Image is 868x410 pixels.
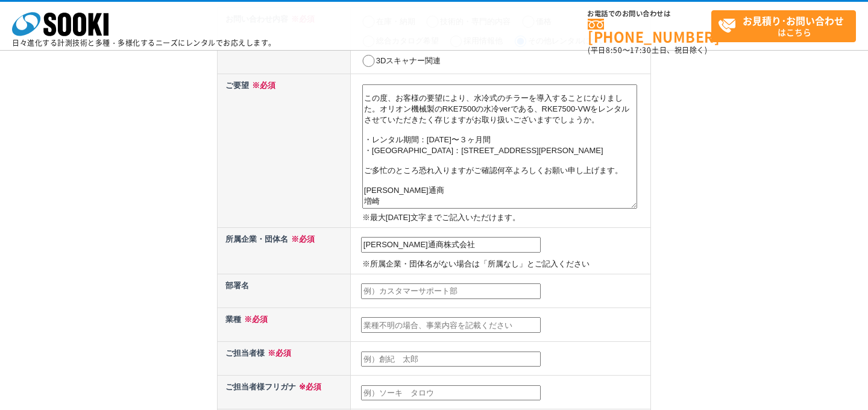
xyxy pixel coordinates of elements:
[588,45,707,55] span: (平日 ～ 土日、祝日除く)
[606,45,623,55] span: 8:50
[218,274,351,307] th: 部署名
[362,212,648,224] p: ※最大[DATE]文字までご記入いただけます。
[249,81,275,90] span: ※必須
[218,376,351,409] th: ご担当者様フリガナ
[265,348,291,358] span: ※必須
[630,45,652,55] span: 17:30
[361,283,541,299] input: 例）カスタマーサポート部
[12,39,276,46] p: 日々進化する計測技術と多種・多様化するニーズにレンタルでお応えします。
[241,315,268,324] span: ※必須
[361,317,541,333] input: 業種不明の場合、事業内容を記載ください
[218,74,351,227] th: ご要望
[376,56,441,65] label: 3Dスキャナー関連
[361,352,541,367] input: 例）創紀 太郎
[296,382,321,391] span: ※必須
[718,11,855,41] span: はこちら
[362,258,648,271] p: ※所属企業・団体名がない場合は「所属なし」とご記入ください
[361,237,541,253] input: 例）株式会社ソーキ
[711,10,856,42] a: お見積り･お問い合わせはこちら
[743,13,844,28] strong: お見積り･お問い合わせ
[288,235,315,244] span: ※必須
[218,342,351,376] th: ご担当者様
[218,227,351,274] th: 所属企業・団体名
[588,10,711,17] span: お電話でのお問い合わせは
[218,307,351,341] th: 業種
[588,19,711,43] a: [PHONE_NUMBER]
[361,385,541,401] input: 例）ソーキ タロウ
